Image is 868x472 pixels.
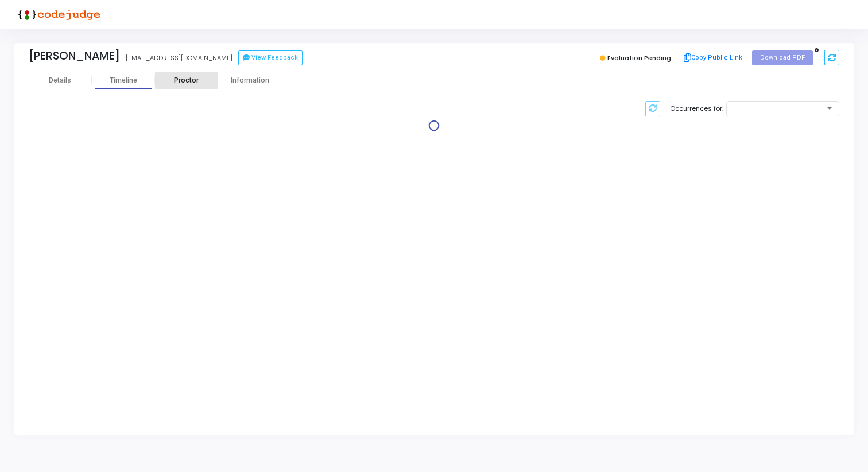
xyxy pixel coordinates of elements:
[110,76,137,85] div: Timeline
[680,49,746,67] button: Copy Public Link
[29,49,120,63] div: [PERSON_NAME]
[670,104,723,114] label: Occurrences for:
[607,53,671,63] span: Evaluation Pending
[218,76,281,85] div: Information
[49,76,71,85] div: Details
[752,50,813,65] button: Download PDF
[238,50,303,65] button: View Feedback
[155,76,218,85] div: Proctor
[126,53,232,63] div: [EMAIL_ADDRESS][DOMAIN_NAME]
[14,3,100,26] img: logo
